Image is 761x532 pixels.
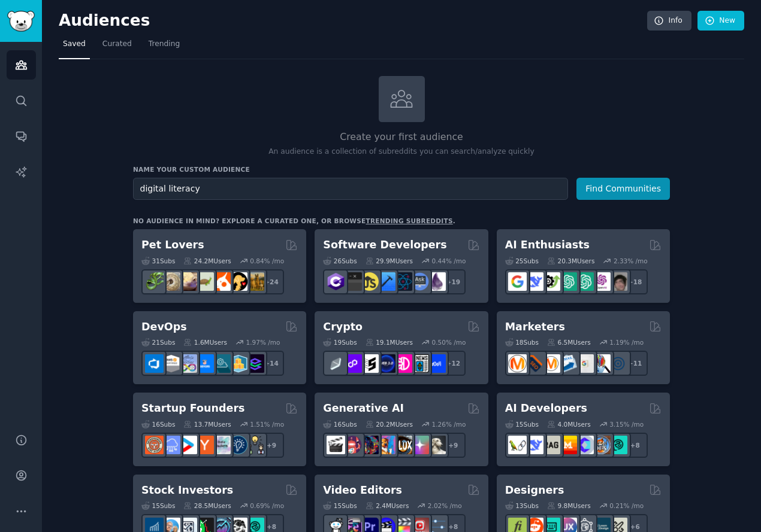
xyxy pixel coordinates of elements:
div: 13 Sub s [505,501,539,510]
div: + 18 [623,269,648,294]
img: platformengineering [212,354,231,373]
img: AskComputerScience [410,272,429,291]
div: + 19 [440,269,466,294]
h2: Startup Founders [141,401,244,416]
h2: Crypto [323,320,363,335]
div: 19 Sub s [323,338,357,346]
div: 29.9M Users [366,257,413,265]
img: deepdream [360,436,379,454]
h2: Generative AI [323,401,404,416]
img: 0xPolygon [343,354,362,373]
div: 13.7M Users [183,420,231,428]
img: CryptoNews [410,354,429,373]
img: starryai [410,436,429,454]
img: bigseo [525,354,543,373]
span: Curated [102,39,132,50]
div: 21 Sub s [141,338,175,346]
input: Pick a short name, like "Digital Marketers" or "Movie-Goers" [133,178,568,200]
div: 3.15 % /mo [609,420,644,428]
div: 15 Sub s [505,420,539,428]
img: software [343,272,362,291]
div: No audience in mind? Explore a curated one, or browse . [133,217,455,225]
img: chatgpt_prompts_ [575,272,594,291]
img: AskMarketing [542,354,560,373]
div: 1.51 % /mo [250,420,284,428]
div: 16 Sub s [323,420,357,428]
img: indiehackers [212,436,231,454]
img: DreamBooth [427,436,446,454]
img: startup [179,436,197,454]
div: 20.3M Users [547,257,594,265]
div: + 12 [440,351,466,376]
img: EntrepreneurRideAlong [145,436,164,454]
div: 0.44 % /mo [432,257,466,265]
div: 9.8M Users [547,501,591,510]
img: DevOpsLinks [195,354,214,373]
img: LangChain [508,436,527,454]
img: GummySearch logo [7,11,35,32]
div: + 11 [623,351,648,376]
img: GoogleGeminiAI [508,272,527,291]
a: Trending [144,35,184,59]
img: FluxAI [394,436,412,454]
h2: Pet Lovers [141,238,204,253]
img: ethstaker [360,354,379,373]
h2: Audiences [59,11,647,31]
div: 19.1M Users [366,338,413,346]
div: + 9 [259,433,284,458]
img: Emailmarketing [558,354,577,373]
div: 15 Sub s [141,501,175,510]
div: 0.50 % /mo [432,338,466,346]
img: learnjavascript [360,272,379,291]
span: Saved [63,39,86,50]
p: An audience is a collection of subreddits you can search/analyze quickly [133,147,670,157]
div: 0.69 % /mo [250,501,284,510]
img: OpenAIDev [592,272,611,291]
img: googleads [575,354,594,373]
img: iOSProgramming [377,272,395,291]
a: Saved [59,35,90,59]
div: 18 Sub s [505,338,539,346]
div: 1.6M Users [183,338,227,346]
img: chatgpt_promptDesign [558,272,577,291]
img: OpenSourceAI [575,436,594,454]
img: herpetology [145,272,164,291]
img: MistralAI [558,436,577,454]
img: ycombinator [195,436,214,454]
img: DeepSeek [525,272,543,291]
img: dalle2 [343,436,362,454]
div: 24.2M Users [183,257,231,265]
img: AIDevelopersSociety [609,436,627,454]
img: AWS_Certified_Experts [162,354,180,373]
img: SaaS [162,436,180,454]
div: 6.5M Users [547,338,591,346]
img: web3 [377,354,395,373]
div: 26 Sub s [323,257,357,265]
img: PlatformEngineers [246,354,264,373]
a: Curated [98,35,136,59]
a: trending subreddits [366,217,452,224]
img: sdforall [377,436,395,454]
img: MarketingResearch [592,354,611,373]
h2: Marketers [505,320,565,335]
div: 31 Sub s [141,257,175,265]
span: Trending [149,39,180,50]
div: 28.5M Users [183,501,231,510]
img: dogbreed [246,272,264,291]
img: leopardgeckos [179,272,197,291]
h2: AI Enthusiasts [505,238,590,253]
div: 2.02 % /mo [428,501,462,510]
img: OnlineMarketing [609,354,627,373]
img: turtle [195,272,214,291]
img: DeepSeek [525,436,543,454]
h2: DevOps [141,320,187,335]
h2: Video Editors [323,483,402,498]
div: 2.33 % /mo [614,257,648,265]
div: 25 Sub s [505,257,539,265]
img: llmops [592,436,611,454]
h2: Create your first audience [133,130,670,145]
h2: Designers [505,483,564,498]
img: ballpython [162,272,180,291]
div: + 14 [259,351,284,376]
img: Rag [542,436,560,454]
